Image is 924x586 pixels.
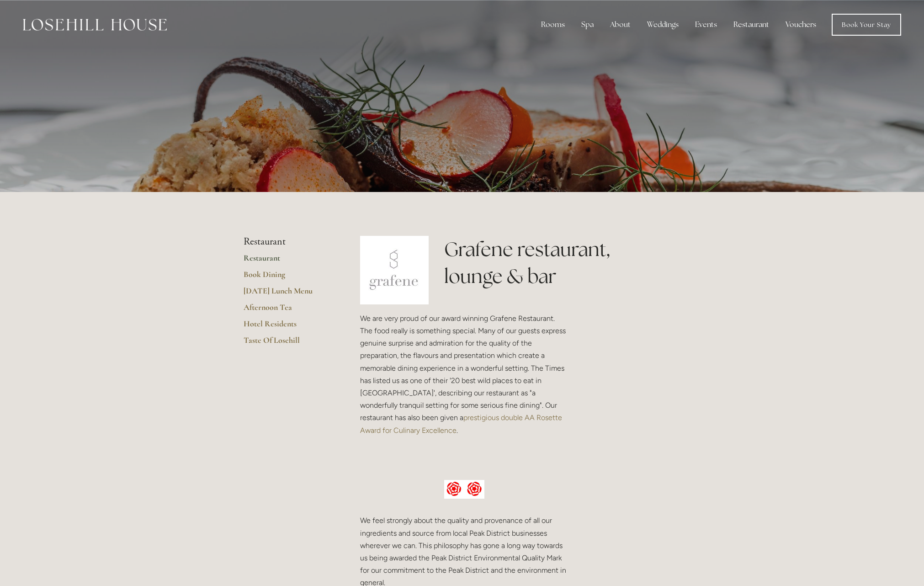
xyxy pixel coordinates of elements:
img: grafene.jpg [360,236,429,304]
div: Rooms [534,16,572,34]
a: Taste Of Losehill [244,335,331,352]
div: Weddings [640,16,686,34]
a: Hotel Residents [244,319,331,335]
h1: Grafene restaurant, lounge & bar [444,236,680,290]
a: Vouchers [778,16,823,34]
a: Book Dining [244,269,331,286]
p: We are very proud of our award winning Grafene Restaurant. The food really is something special. ... [360,312,568,437]
img: Losehill House [23,19,167,31]
li: Restaurant [244,236,331,248]
a: Restaurant [244,253,331,269]
a: [DATE] Lunch Menu [244,286,331,302]
img: AA culinary excellence.jpg [444,480,485,499]
a: Afternoon Tea [244,302,331,319]
div: Events [688,16,724,34]
a: Book Your Stay [832,14,901,36]
div: About [603,16,638,34]
div: Spa [574,16,601,34]
a: prestigious double AA Rosette Award for Culinary Excellence [360,413,564,434]
div: Restaurant [726,16,776,34]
